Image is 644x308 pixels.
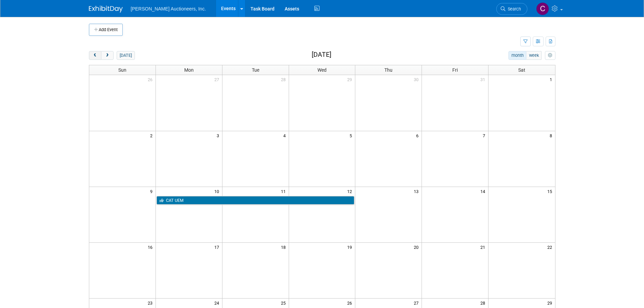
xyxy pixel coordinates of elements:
i: Personalize Calendar [548,53,552,58]
span: 2 [149,131,156,140]
span: 12 [347,187,355,195]
span: Search [505,6,521,11]
button: next [101,51,114,60]
button: Add Event [89,24,123,36]
span: 17 [214,243,222,251]
span: Wed [317,67,327,73]
span: 22 [547,243,555,251]
button: myCustomButton [545,51,555,60]
span: 9 [149,187,156,195]
span: 27 [413,299,422,307]
span: 18 [280,243,289,251]
span: 28 [280,75,289,84]
span: 14 [480,187,488,195]
span: [PERSON_NAME] Auctioneers, Inc. [131,6,206,11]
span: Sun [118,67,126,73]
h2: [DATE] [312,51,331,58]
span: 16 [147,243,156,251]
img: Cyndi Wade [536,2,549,15]
span: 10 [214,187,222,195]
span: Fri [452,67,458,73]
button: [DATE] [117,51,135,60]
span: 30 [413,75,422,84]
span: 25 [280,299,289,307]
a: CAT UEM [157,196,355,205]
span: 11 [280,187,289,195]
span: 28 [480,299,488,307]
span: 21 [480,243,488,251]
img: ExhibitDay [89,6,123,13]
span: 31 [480,75,488,84]
span: 8 [549,131,555,140]
span: 15 [547,187,555,195]
span: Sat [518,67,525,73]
span: 29 [547,299,555,307]
span: Mon [184,67,194,73]
span: Tue [252,67,259,73]
span: 27 [214,75,222,84]
button: month [508,51,526,60]
span: 3 [216,131,222,140]
span: 24 [214,299,222,307]
span: 26 [147,75,156,84]
span: 7 [482,131,488,140]
span: 5 [349,131,355,140]
span: 19 [347,243,355,251]
span: 20 [413,243,422,251]
a: Search [496,3,527,15]
span: Thu [384,67,392,73]
span: 1 [549,75,555,84]
span: 6 [415,131,422,140]
span: 4 [283,131,289,140]
button: prev [89,51,101,60]
span: 29 [347,75,355,84]
span: 26 [347,299,355,307]
span: 23 [147,299,156,307]
button: week [526,51,542,60]
span: 13 [413,187,422,195]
